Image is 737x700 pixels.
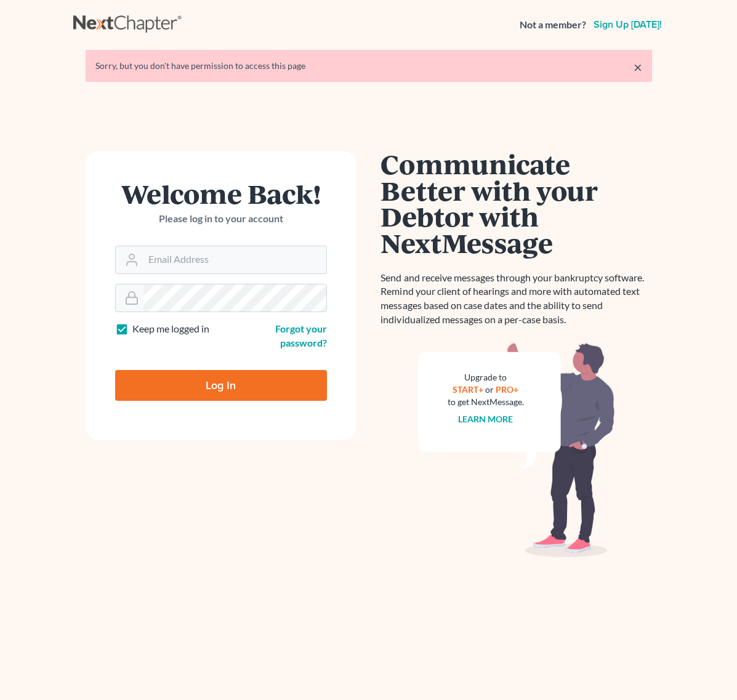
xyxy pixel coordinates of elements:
[115,212,327,226] p: Please log in to your account
[448,396,524,408] div: to get NextMessage.
[458,414,513,424] a: Learn more
[485,384,494,395] span: or
[381,151,652,256] h1: Communicate Better with your Debtor with NextMessage
[132,322,209,336] label: Keep me logged in
[381,271,652,327] p: Send and receive messages through your bankruptcy software. Remind your client of hearings and mo...
[448,371,524,384] div: Upgrade to
[115,180,327,207] h1: Welcome Back!
[115,370,327,401] input: Log In
[520,18,586,32] strong: Not a member?
[496,384,518,395] a: PRO+
[418,342,615,557] img: nextmessage_bg-59042aed3d76b12b5cd301f8e5b87938c9018125f34e5fa2b7a6b67550977c72.svg
[95,60,642,72] div: Sorry, but you don't have permission to access this page
[143,246,326,273] input: Email Address
[453,384,483,395] a: START+
[275,323,327,348] a: Forgot your password?
[591,20,664,30] a: Sign up [DATE]!
[634,60,642,74] a: ×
